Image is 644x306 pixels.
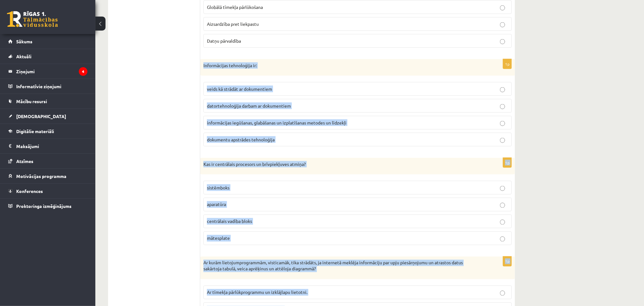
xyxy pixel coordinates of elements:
[207,137,275,142] span: dokumentu apstrādes tehnoloģija
[16,203,72,209] span: Proktoringa izmēģinājums
[500,186,505,191] input: sistēmboks
[207,202,226,207] span: aparatūra
[16,98,47,104] span: Mācību resursi
[500,138,505,143] input: dokumentu apstrādes tehnoloģija
[500,203,505,208] input: aparatūra
[500,87,505,92] input: veids kā strādāt ar dokumentiem
[500,22,505,27] input: Aizsardzība pret liekpastu
[207,185,230,190] span: sistēmboks
[207,103,291,109] span: datortehnoloģija darbam ar dokumentiem
[16,53,31,59] span: Aktuāli
[8,184,87,198] a: Konferences
[16,139,87,153] legend: Maksājumi
[8,124,87,139] a: Digitālie materiāli
[500,237,505,242] input: mātesplate
[8,79,87,94] a: Informatīvie ziņojumi
[8,64,87,79] a: Ziņojumi4
[503,158,512,168] p: 1p
[207,218,252,224] span: centrālais vadība bloks
[16,113,66,119] span: [DEMOGRAPHIC_DATA]
[16,39,32,44] span: Sākums
[8,49,87,64] a: Aktuāli
[16,79,87,94] legend: Informatīvie ziņojumi
[503,256,512,267] p: 1p
[207,235,230,241] span: mātesplate
[79,67,87,76] i: 4
[207,120,346,125] span: informācijas iegūšanas, glabāšanas un izplatīšanas metodes un līdzekļi
[8,94,87,109] a: Mācību resursi
[8,34,87,49] a: Sākums
[16,173,66,179] span: Motivācijas programma
[207,21,259,27] span: Aizsardzība pret liekpastu
[207,289,307,295] span: Ar tīmekļa pārlūkprogrammu un izklājlapu lietotni.
[500,220,505,225] input: centrālais vadība bloks
[7,11,58,27] a: Rīgas 1. Tālmācības vidusskola
[207,86,272,92] span: veids kā strādāt ar dokumentiem
[500,291,505,296] input: Ar tīmekļa pārlūkprogrammu un izklājlapu lietotni.
[207,38,241,44] span: Datņu pārvaldība
[8,169,87,183] a: Motivācijas programma
[500,5,505,11] input: Globālā tīmekļa pārlūkošana
[8,199,87,213] a: Proktoringa izmēģinājums
[16,64,87,79] legend: Ziņojumi
[8,139,87,153] a: Maksājumi
[16,128,54,134] span: Digitālie materiāli
[500,104,505,109] input: datortehnoloģija darbam ar dokumentiem
[207,4,263,10] span: Globālā tīmekļa pārlūkošana
[16,188,43,194] span: Konferences
[503,59,512,69] p: 1p
[500,39,505,44] input: Datņu pārvaldība
[8,109,87,124] a: [DEMOGRAPHIC_DATA]
[203,62,480,69] p: Informācijas tehnoloģija ir:
[16,158,33,164] span: Atzīmes
[203,161,480,167] p: Kas ir centrālais procesors un brīvpiekļuves atmiņa?
[500,121,505,126] input: informācijas iegūšanas, glabāšanas un izplatīšanas metodes un līdzekļi
[203,260,480,272] p: Ar kurām lietojumprogrammām, visticamāk, tika strādāts, ja internetā meklēja informāciju par upju...
[8,154,87,168] a: Atzīmes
